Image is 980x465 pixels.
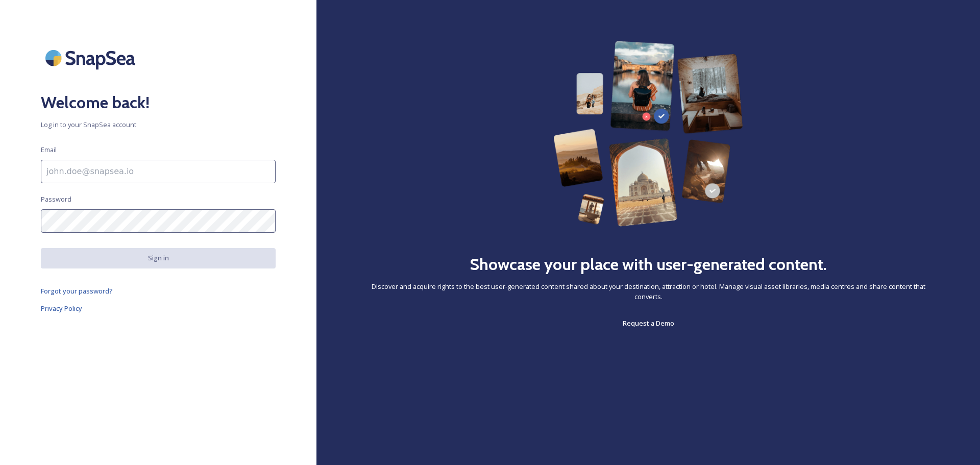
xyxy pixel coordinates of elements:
[41,304,82,313] span: Privacy Policy
[470,252,827,277] h2: Showcase your place with user-generated content.
[41,160,276,183] input: john.doe@snapsea.io
[41,248,276,268] button: Sign in
[41,302,276,314] a: Privacy Policy
[623,319,674,328] span: Request a Demo
[41,145,57,155] span: Email
[41,286,113,296] span: Forgot your password?
[41,90,276,115] h2: Welcome back!
[553,41,743,227] img: 63b42ca75bacad526042e722_Group%20154-p-800.png
[623,317,674,329] a: Request a Demo
[41,194,71,204] span: Password
[41,285,276,297] a: Forgot your password?
[357,282,939,301] span: Discover and acquire rights to the best user-generated content shared about your destination, att...
[41,41,143,75] img: SnapSea Logo
[41,120,276,130] span: Log in to your SnapSea account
